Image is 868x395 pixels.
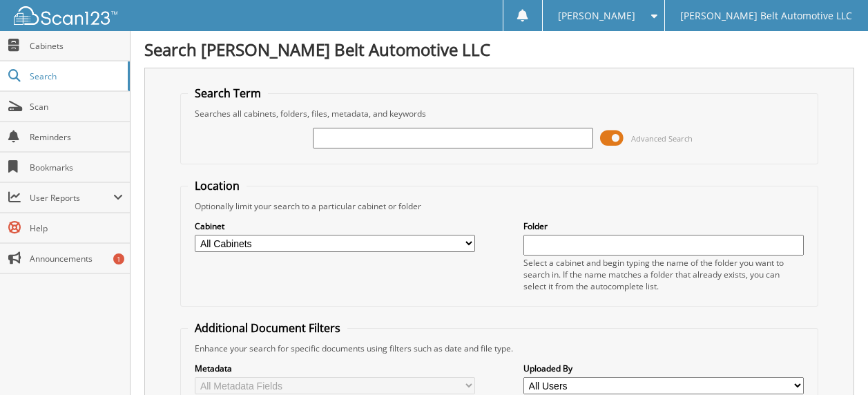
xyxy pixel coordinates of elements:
[30,162,123,173] span: Bookmarks
[523,257,804,292] div: Select a cabinet and begin typing the name of the folder you want to search in. If the name match...
[14,6,117,25] img: scan123-logo-white.svg
[30,222,123,234] span: Help
[523,220,804,232] label: Folder
[30,40,123,52] span: Cabinets
[188,108,810,119] div: Searches all cabinets, folders, files, metadata, and keywords
[188,200,810,212] div: Optionally limit your search to a particular cabinet or folder
[188,343,810,354] div: Enhance your search for specific documents using filters such as date and file type.
[30,253,123,264] span: Announcements
[113,253,124,264] div: 1
[30,131,123,143] span: Reminders
[144,38,854,61] h1: Search [PERSON_NAME] Belt Automotive LLC
[188,178,247,193] legend: Location
[558,12,635,20] span: [PERSON_NAME]
[30,101,123,113] span: Scan
[188,86,268,101] legend: Search Term
[195,220,475,232] label: Cabinet
[30,70,121,82] span: Search
[680,12,852,20] span: [PERSON_NAME] Belt Automotive LLC
[523,363,804,374] label: Uploaded By
[30,192,113,204] span: User Reports
[195,363,475,374] label: Metadata
[188,320,347,336] legend: Additional Document Filters
[631,133,693,144] span: Advanced Search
